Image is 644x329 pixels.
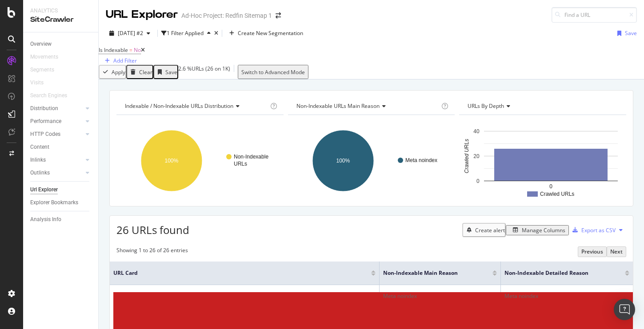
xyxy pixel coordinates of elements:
[607,246,626,257] button: Next
[30,143,92,152] a: Content
[178,65,230,79] div: 2.6 % URLs ( 26 on 1K )
[30,130,60,139] div: HTTP Codes
[468,102,504,110] span: URLs by Depth
[125,102,233,110] span: Indexable / Non-Indexable URLs distribution
[30,65,54,75] div: Segments
[30,65,63,75] a: Segments
[30,215,92,224] a: Analysis Info
[504,269,612,277] span: Non-Indexable Detailed Reason
[113,269,369,277] span: URL Card
[476,178,480,184] text: 0
[30,155,83,165] a: Inlinks
[506,225,569,235] button: Manage Columns
[30,104,83,113] a: Distribution
[569,223,616,237] button: Export as CSV
[113,57,137,64] div: Add Filter
[234,161,247,167] text: URLs
[106,7,178,22] div: URL Explorer
[30,143,49,152] div: Content
[625,29,637,37] div: Save
[112,68,125,76] div: Apply
[30,215,61,224] div: Analysis Info
[99,56,140,65] button: Add Filter
[99,65,126,79] button: Apply
[165,68,177,76] div: Save
[383,269,479,277] span: Non-Indexable Main Reason
[116,122,284,199] svg: A chart.
[30,185,92,194] a: Url Explorer
[614,26,637,40] button: Save
[30,130,83,139] a: HTTP Codes
[30,15,91,25] div: SiteCrawler
[30,168,50,178] div: Outlinks
[474,128,480,135] text: 40
[581,248,603,255] div: Previous
[165,158,179,164] text: 100%
[288,122,455,199] svg: A chart.
[139,68,152,76] div: Clear
[30,185,58,194] div: Url Explorer
[167,29,204,37] div: 1 Filter Applied
[383,292,497,300] div: Meta noindex
[214,31,218,36] div: times
[336,158,350,164] text: 100%
[581,226,616,234] div: Export as CSV
[116,246,188,257] div: Showing 1 to 26 of 26 entries
[30,117,61,126] div: Performance
[522,226,565,234] div: Manage Columns
[295,99,440,113] h4: Non-Indexable URLs Main Reason
[30,117,83,126] a: Performance
[549,183,552,190] text: 0
[540,191,574,197] text: Crawled URLs
[226,26,307,40] button: Create New Segmentation
[241,68,305,76] div: Switch to Advanced Mode
[30,198,92,207] a: Explorer Bookmarks
[126,65,153,79] button: Clear
[30,40,52,49] div: Overview
[552,7,637,23] input: Find a URL
[30,104,58,113] div: Distribution
[30,91,76,100] a: Search Engines
[296,102,380,110] span: Non-Indexable URLs Main Reason
[118,29,143,37] span: 2025 Sep. 4th #2
[578,246,607,257] button: Previous
[30,52,67,62] a: Movements
[30,168,83,178] a: Outlinks
[459,122,626,199] svg: A chart.
[234,154,268,160] text: Non-Indexable
[405,157,437,163] text: Meta noindex
[134,46,141,54] span: No
[238,29,303,37] span: Create New Segmentation
[161,26,214,40] button: 1 Filter Applied
[116,222,189,237] span: 26 URLs found
[30,91,67,100] div: Search Engines
[238,65,308,79] button: Switch to Advanced Mode
[153,65,178,79] button: Save
[123,99,268,113] h4: Indexable / Non-Indexable URLs Distribution
[610,248,623,255] div: Next
[466,99,618,113] h4: URLs by Depth
[30,78,44,87] div: Visits
[475,226,505,234] div: Create alert
[614,299,635,320] div: Open Intercom Messenger
[30,155,46,165] div: Inlinks
[462,223,506,237] button: Create alert
[129,46,132,54] span: =
[106,26,154,40] button: [DATE] #2
[30,40,92,49] a: Overview
[181,11,272,20] div: Ad-Hoc Project: Redfin Sitemap 1
[474,153,480,159] text: 20
[99,46,128,54] span: Is Indexable
[30,78,52,87] a: Visits
[504,292,629,300] div: Meta noindex
[30,7,91,15] div: Analytics
[30,198,78,207] div: Explorer Bookmarks
[30,52,58,62] div: Movements
[464,139,470,173] text: Crawled URLs
[276,12,281,19] div: arrow-right-arrow-left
